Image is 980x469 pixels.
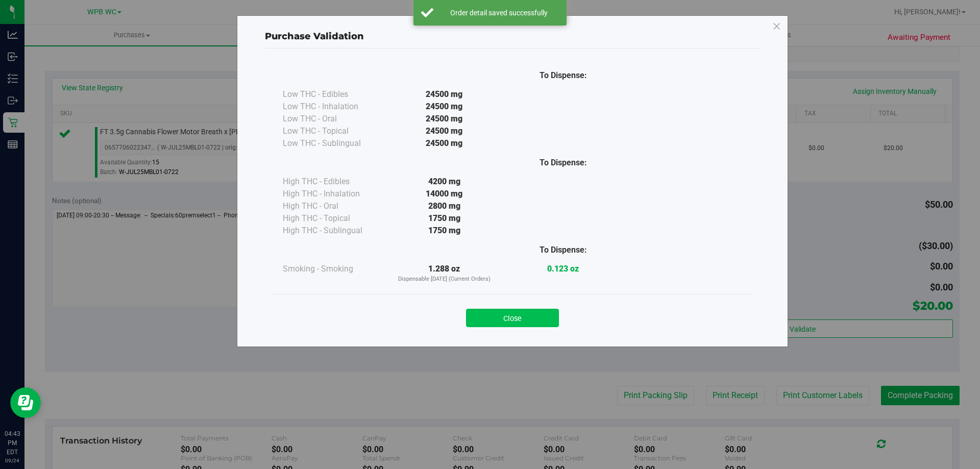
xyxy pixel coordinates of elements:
div: High THC - Sublingual [283,225,385,237]
div: 1750 mg [385,225,504,237]
div: 24500 mg [385,88,504,101]
div: Smoking - Smoking [283,263,385,275]
iframe: Resource center [10,387,41,418]
div: 1750 mg [385,212,504,225]
strong: 0.123 oz [547,264,579,274]
div: 2800 mg [385,200,504,212]
div: 1.288 oz [385,263,504,284]
div: 24500 mg [385,125,504,137]
div: Order detail saved successfully [439,8,559,18]
div: 24500 mg [385,137,504,150]
div: To Dispense: [504,244,623,256]
div: 4200 mg [385,176,504,188]
div: Low THC - Oral [283,113,385,125]
div: 24500 mg [385,113,504,125]
div: 14000 mg [385,188,504,200]
div: High THC - Inhalation [283,188,385,200]
div: Low THC - Inhalation [283,101,385,113]
div: Low THC - Topical [283,125,385,137]
div: 24500 mg [385,101,504,113]
div: To Dispense: [504,69,623,82]
div: Low THC - Sublingual [283,137,385,150]
button: Close [466,309,559,327]
div: High THC - Oral [283,200,385,212]
div: Low THC - Edibles [283,88,385,101]
div: To Dispense: [504,157,623,169]
div: High THC - Topical [283,212,385,225]
div: High THC - Edibles [283,176,385,188]
span: Purchase Validation [265,31,364,42]
p: Dispensable [DATE] (Current Orders) [385,275,504,284]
